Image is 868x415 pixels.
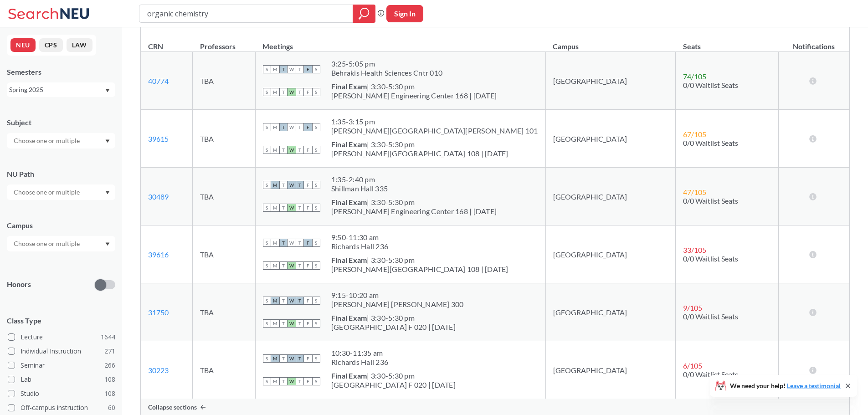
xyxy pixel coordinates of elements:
[193,32,256,52] th: Professors
[683,254,738,263] span: 0/0 Waitlist Seats
[263,88,271,96] span: S
[296,319,304,328] span: T
[304,204,312,212] span: F
[8,388,115,400] label: Studio
[683,303,702,312] span: 9 / 105
[9,85,104,95] div: Spring 2025
[331,313,367,322] b: Final Exam
[8,359,115,371] label: Seminar
[288,377,296,385] span: W
[263,354,271,363] span: S
[148,250,169,259] a: 39616
[545,341,676,399] td: [GEOGRAPHIC_DATA]
[271,88,279,96] span: M
[296,65,304,73] span: T
[296,123,304,131] span: T
[193,168,256,225] td: TBA
[104,389,115,399] span: 108
[279,239,288,247] span: T
[263,65,271,73] span: S
[304,377,312,385] span: F
[545,283,676,341] td: [GEOGRAPHIC_DATA]
[279,319,288,328] span: T
[148,134,169,143] a: 39615
[9,135,86,146] input: Choose one or multiple
[304,319,312,328] span: F
[296,88,304,96] span: T
[683,361,702,370] span: 6 / 105
[7,118,115,128] div: Subject
[7,67,115,77] div: Semesters
[279,123,288,131] span: T
[271,261,279,270] span: M
[263,181,271,189] span: S
[353,5,375,23] div: magnifying glass
[7,220,115,231] div: Campus
[148,403,197,411] span: Collapse sections
[7,133,115,149] div: Dropdown arrow
[331,300,464,309] div: [PERSON_NAME] [PERSON_NAME] 300
[331,198,367,206] b: Final Exam
[331,256,508,265] div: | 3:30-5:30 pm
[8,345,115,357] label: Individual Instruction
[730,383,841,389] span: We need your help!
[279,88,288,96] span: T
[683,130,706,138] span: 67 / 105
[331,242,388,251] div: Richards Hall 236
[193,110,256,168] td: TBA
[39,38,63,52] button: CPS
[263,123,271,131] span: S
[787,382,841,389] a: Leave a testimonial
[683,196,738,205] span: 0/0 Waitlist Seats
[331,91,497,100] div: [PERSON_NAME] Engineering Center 168 | [DATE]
[288,354,296,363] span: W
[331,348,388,358] div: 10:30 - 11:35 am
[779,32,850,52] th: Notifications
[279,261,288,270] span: T
[331,140,367,149] b: Final Exam
[304,261,312,270] span: F
[545,32,676,52] th: Campus
[148,366,169,374] a: 30223
[296,239,304,247] span: T
[331,207,497,216] div: [PERSON_NAME] Engineering Center 168 | [DATE]
[9,238,86,249] input: Choose one or multiple
[683,370,738,379] span: 0/0 Waitlist Seats
[331,117,538,126] div: 1:35 - 3:15 pm
[331,82,497,91] div: | 3:30-5:30 pm
[279,297,288,305] span: T
[271,377,279,385] span: M
[331,233,388,242] div: 9:50 - 11:30 am
[148,192,169,201] a: 30489
[271,146,279,154] span: M
[193,341,256,399] td: TBA
[545,168,676,225] td: [GEOGRAPHIC_DATA]
[193,52,256,110] td: TBA
[10,38,36,52] button: NEU
[279,204,288,212] span: T
[288,204,296,212] span: W
[148,77,169,85] a: 40774
[683,188,706,196] span: 47 / 105
[312,65,320,73] span: S
[105,191,110,195] svg: Dropdown arrow
[104,374,115,384] span: 108
[304,65,312,73] span: F
[279,146,288,154] span: T
[288,239,296,247] span: W
[271,123,279,131] span: M
[304,88,312,96] span: F
[312,261,320,270] span: S
[296,261,304,270] span: T
[331,313,456,323] div: | 3:30-5:30 pm
[331,198,497,207] div: | 3:30-5:30 pm
[304,123,312,131] span: F
[331,175,388,184] div: 1:35 - 2:40 pm
[67,38,92,52] button: LAW
[312,181,320,189] span: S
[7,236,115,251] div: Dropdown arrow
[331,68,442,77] div: Behrakis Health Sciences Cntr 010
[331,184,388,193] div: Shillman Hall 335
[331,126,538,135] div: [PERSON_NAME][GEOGRAPHIC_DATA][PERSON_NAME] 101
[312,297,320,305] span: S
